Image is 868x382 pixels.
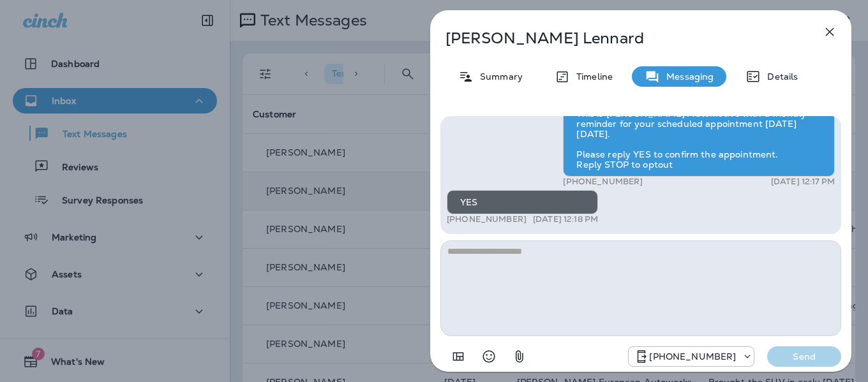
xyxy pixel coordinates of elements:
[629,349,754,364] div: +1 (813) 428-9920
[570,71,613,82] p: Timeline
[445,344,471,369] button: Add in a premade template
[445,29,794,47] p: [PERSON_NAME] Lennard
[476,344,502,369] button: Select an emoji
[533,214,598,224] p: [DATE] 12:18 PM
[447,190,598,214] div: YES
[771,177,835,187] p: [DATE] 12:17 PM
[563,177,643,187] p: [PHONE_NUMBER]
[761,71,798,82] p: Details
[649,351,736,362] p: [PHONE_NUMBER]
[447,214,527,224] p: [PHONE_NUMBER]
[474,71,523,82] p: Summary
[563,81,835,177] div: Hello [PERSON_NAME], This is [PERSON_NAME] Automotive with a friendly reminder for your scheduled...
[660,71,714,82] p: Messaging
